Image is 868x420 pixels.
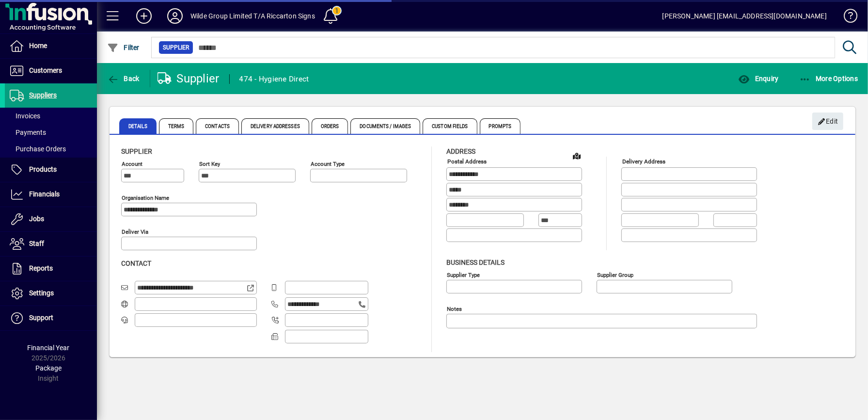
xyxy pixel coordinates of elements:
a: Reports [5,257,97,281]
span: Products [29,165,57,173]
span: Business details [446,258,505,266]
div: [PERSON_NAME] [EMAIL_ADDRESS][DOMAIN_NAME] [663,8,827,24]
a: Invoices [5,108,97,124]
app-page-header-button: Back [97,70,150,87]
span: Support [29,314,53,322]
span: Delivery Addresses [241,118,309,134]
mat-label: Supplier type [447,271,480,278]
a: Financials [5,182,97,207]
span: Prompts [480,118,521,134]
span: Settings [29,289,54,297]
mat-label: Account [122,161,142,167]
a: Staff [5,232,97,256]
a: Home [5,34,97,58]
span: Details [119,118,157,134]
span: Back [107,75,140,82]
div: 474 - Hygiene Direct [239,71,309,87]
a: Products [5,158,97,182]
button: Edit [812,113,843,130]
mat-label: Sort key [199,161,220,167]
span: Enquiry [738,75,778,82]
div: Wilde Group Limited T/A Riccarton Signs [190,8,315,24]
span: Contact [121,259,151,267]
span: Financial Year [28,344,70,352]
a: Customers [5,59,97,83]
a: Purchase Orders [5,141,97,157]
span: Contacts [196,118,239,134]
button: Filter [105,39,142,56]
mat-label: Organisation name [122,194,169,201]
span: Customers [29,66,62,74]
a: Support [5,306,97,330]
span: Supplier [121,147,152,155]
span: Edit [818,113,838,129]
span: Payments [10,129,46,136]
span: Home [29,42,47,49]
span: Terms [159,118,194,134]
a: Payments [5,124,97,141]
a: Settings [5,281,97,306]
span: Filter [107,44,140,51]
span: Orders [312,118,348,134]
button: Profile [159,7,190,25]
span: Package [35,364,62,372]
a: View on map [569,148,584,163]
span: Invoices [10,112,40,120]
a: Jobs [5,207,97,231]
mat-label: Account Type [311,161,345,167]
div: Supplier [158,71,220,86]
span: Supplier [163,43,189,52]
button: Enquiry [736,70,781,87]
span: Jobs [29,215,44,223]
span: Purchase Orders [10,145,66,153]
mat-label: Supplier group [597,271,633,278]
span: Reports [29,264,53,272]
button: More Options [797,70,861,87]
span: Custom Fields [423,118,477,134]
span: Suppliers [29,91,57,99]
a: Knowledge Base [836,2,856,33]
span: More Options [799,75,858,82]
span: Staff [29,240,44,247]
button: Add [128,7,159,25]
mat-label: Deliver via [122,228,148,235]
mat-label: Notes [447,305,462,312]
span: Financials [29,190,60,198]
span: Address [446,147,475,155]
button: Back [105,70,142,87]
span: Documents / Images [350,118,420,134]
